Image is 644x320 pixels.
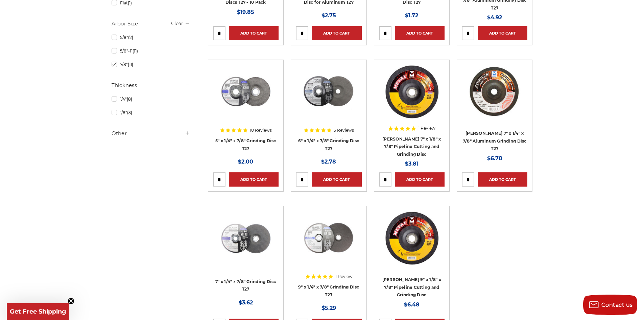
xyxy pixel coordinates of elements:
[250,128,272,132] span: 10 Reviews
[112,31,190,43] a: 5/8"
[133,48,138,54] span: (11)
[382,136,441,157] a: [PERSON_NAME] 7" x 1/8" x 7/8" Pipeline Cutting and Grinding Disc
[215,138,276,151] a: 5" x 1/4" x 7/8" Grinding Disc T27
[335,275,353,279] span: 1 Review
[219,65,273,119] img: 5 inch x 1/4 inch BHA grinding disc
[127,97,132,102] span: (8)
[395,172,445,187] a: Add to Cart
[238,158,253,165] span: $2.00
[321,305,336,311] span: $5.29
[478,172,527,187] a: Add to Cart
[462,65,527,130] a: 7" Aluminum Grinding Wheel
[312,26,361,40] a: Add to Cart
[298,138,359,151] a: 6" x 1/4" x 7/8" Grinding Disc T27
[379,211,445,277] a: Mercer 9" x 1/8" x 7/8 Cutting and Light Grinding Wheel
[334,128,354,132] span: 5 Reviews
[302,65,356,119] img: 6 inch grinding disc by Black Hawk Abrasives
[321,158,336,165] span: $2.78
[171,20,183,26] a: Clear
[478,26,527,40] a: Add to Cart
[112,93,190,105] a: 1/4"
[213,211,279,277] a: BHA 7 in grinding disc
[385,65,439,119] img: Mercer 7" x 1/8" x 7/8 Cutting and Light Grinding Wheel
[7,303,69,320] div: Get Free ShippingClose teaser
[112,45,190,57] a: 5/8"-11
[128,35,133,40] span: (2)
[601,302,633,308] span: Contact us
[128,0,132,5] span: (1)
[321,12,336,19] span: $2.75
[405,12,418,19] span: $1.72
[112,20,190,28] h5: Arbor Size
[229,26,279,40] a: Add to Cart
[112,107,190,119] a: 1/8"
[213,65,279,130] a: 5 inch x 1/4 inch BHA grinding disc
[112,81,190,89] h5: Thickness
[296,65,361,130] a: 6 inch grinding disc by Black Hawk Abrasives
[466,65,523,119] img: 7" Aluminum Grinding Wheel
[395,26,445,40] a: Add to Cart
[219,211,273,265] img: BHA 7 in grinding disc
[302,211,356,265] img: High-performance Black Hawk T27 9" grinding wheel designed for metal and stainless steel surfaces.
[463,131,527,151] a: [PERSON_NAME] 7" x 1/4" x 7/8" Aluminum Grinding Disc T27
[128,62,133,67] span: (11)
[312,172,361,187] a: Add to Cart
[127,110,132,115] span: (3)
[112,129,190,137] h5: Other
[379,65,445,130] a: Mercer 7" x 1/8" x 7/8 Cutting and Light Grinding Wheel
[405,161,419,167] span: $3.81
[385,211,439,265] img: Mercer 9" x 1/8" x 7/8 Cutting and Light Grinding Wheel
[68,298,74,304] button: Close teaser
[298,284,359,297] a: 9" x 1/4" x 7/8" Grinding Disc T27
[487,14,502,21] span: $4.92
[404,301,420,308] span: $6.48
[487,155,502,162] span: $6.70
[229,172,279,187] a: Add to Cart
[237,9,254,15] span: $19.85
[10,308,66,315] span: Get Free Shipping
[239,299,253,306] span: $3.62
[382,277,441,297] a: [PERSON_NAME] 9" x 1/8" x 7/8" Pipeline Cutting and Grinding Disc
[296,211,361,277] a: High-performance Black Hawk T27 9" grinding wheel designed for metal and stainless steel surfaces.
[112,59,190,70] a: 7/8"
[215,279,276,292] a: 7" x 1/4" x 7/8" Grinding Disc T27
[583,295,637,315] button: Contact us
